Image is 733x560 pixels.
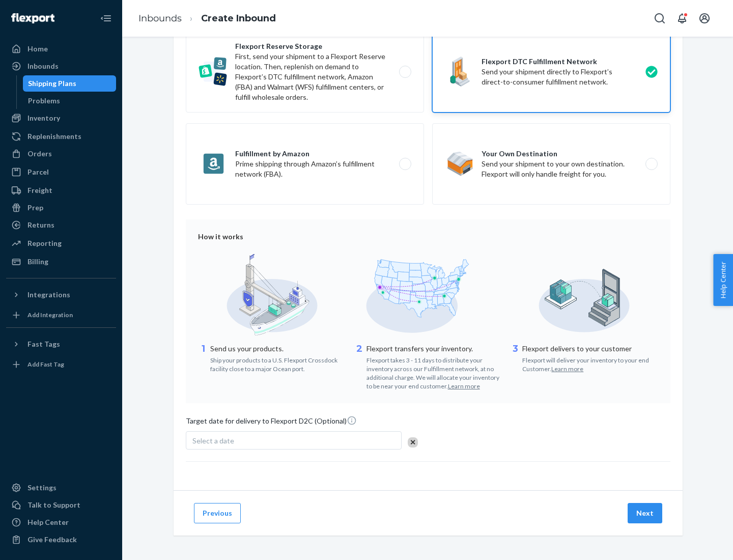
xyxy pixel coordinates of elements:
[6,164,116,180] a: Parcel
[186,415,357,430] span: Target date for delivery to Flexport D2C (Optional)
[27,203,43,213] div: Prep
[6,336,116,352] button: Fast Tags
[6,287,116,303] button: Integrations
[713,254,733,306] button: Help Center
[192,436,234,445] span: Select a date
[6,217,116,233] a: Returns
[198,232,658,242] div: How it works
[6,254,116,270] a: Billing
[694,8,715,29] button: Open account menu
[23,93,117,109] a: Problems
[27,500,80,510] div: Talk to Support
[6,146,116,162] a: Orders
[27,290,70,300] div: Integrations
[366,344,502,354] p: Flexport transfers your inventory.
[210,344,346,354] p: Send us your products.
[6,58,116,74] a: Inbounds
[522,344,658,354] p: Flexport delivers to your customer
[27,131,81,142] div: Replenishments
[6,531,116,548] button: Give Feedback
[96,8,116,29] button: Close Navigation
[198,343,208,373] div: 1
[27,257,48,267] div: Billing
[6,356,116,373] a: Add Fast Tag
[23,75,117,92] a: Shipping Plans
[27,339,60,349] div: Fast Tags
[27,360,64,369] div: Add Fast Tag
[27,167,49,177] div: Parcel
[130,4,284,34] ol: breadcrumbs
[27,44,48,54] div: Home
[6,41,116,57] a: Home
[201,13,276,24] a: Create Inbound
[6,235,116,251] a: Reporting
[6,480,116,496] a: Settings
[354,343,364,391] div: 2
[27,220,54,230] div: Returns
[27,311,73,319] div: Add Integration
[28,78,76,89] div: Shipping Plans
[27,517,69,527] div: Help Center
[448,382,480,390] button: Learn more
[11,13,54,23] img: Flexport logo
[6,182,116,199] a: Freight
[194,503,241,523] button: Previous
[27,535,77,545] div: Give Feedback
[6,110,116,126] a: Inventory
[6,514,116,530] a: Help Center
[210,354,346,373] div: Ship your products to a U.S. Flexport Crossdock facility close to a major Ocean port.
[6,307,116,323] a: Add Integration
[672,8,692,29] button: Open notifications
[510,343,520,373] div: 3
[650,8,670,29] button: Open Search Box
[27,483,57,493] div: Settings
[28,96,60,106] div: Problems
[27,185,52,195] div: Freight
[551,365,583,373] button: Learn more
[138,13,182,24] a: Inbounds
[6,200,116,216] a: Prep
[366,354,502,391] div: Flexport takes 3 - 11 days to distribute your inventory across our Fulfillment network, at no add...
[27,61,59,71] div: Inbounds
[6,128,116,145] a: Replenishments
[522,354,658,373] div: Flexport will deliver your inventory to your end Customer.
[27,113,60,123] div: Inventory
[27,149,52,159] div: Orders
[6,497,116,513] a: Talk to Support
[628,503,662,523] button: Next
[27,238,62,248] div: Reporting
